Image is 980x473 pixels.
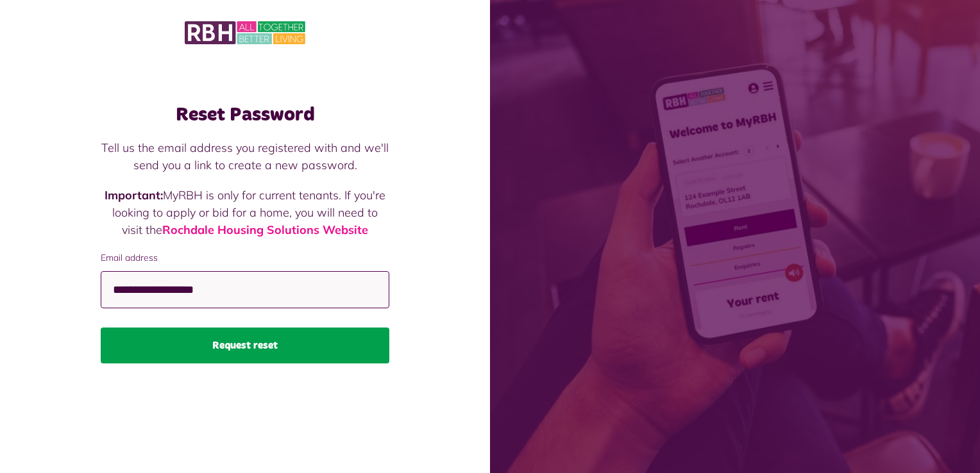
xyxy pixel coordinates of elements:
p: Tell us the email address you registered with and we'll send you a link to create a new password. [101,139,389,174]
strong: Important: [105,188,163,203]
label: Email address [101,251,389,265]
button: Request reset [101,328,389,363]
a: Rochdale Housing Solutions Website [162,222,368,237]
p: MyRBH is only for current tenants. If you're looking to apply or bid for a home, you will need to... [101,187,389,238]
img: MyRBH [185,19,305,46]
h1: Reset Password [101,103,389,126]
